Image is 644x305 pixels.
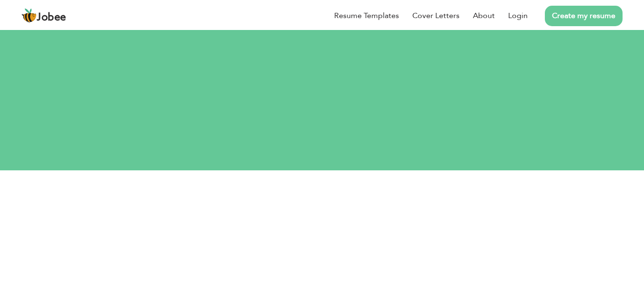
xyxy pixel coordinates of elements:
[473,10,495,21] a: About
[412,10,460,21] a: Cover Letters
[21,8,66,23] a: Jobee
[545,6,623,26] a: Create my resume
[21,8,37,23] img: jobee.io
[508,10,528,21] a: Login
[37,12,66,23] span: Jobee
[334,10,399,21] a: Resume Templates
